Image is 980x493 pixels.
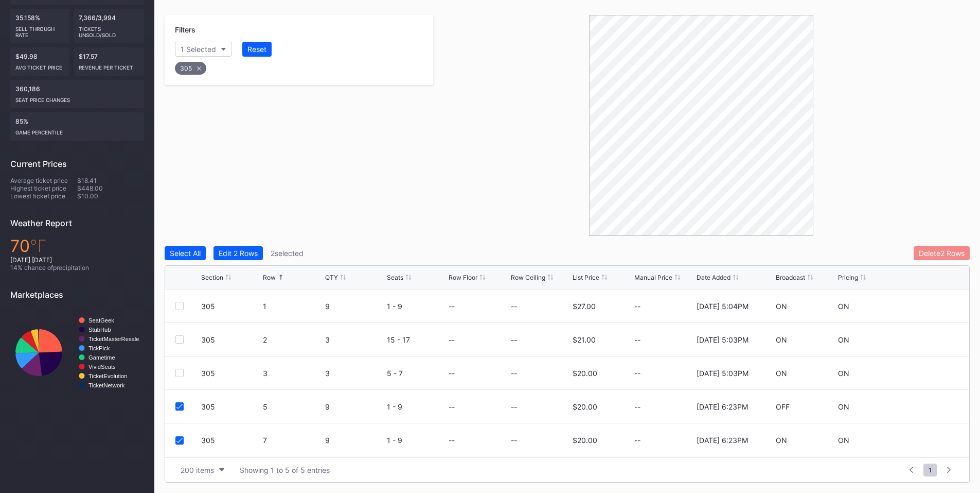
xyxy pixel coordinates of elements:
div: Sell Through Rate [15,22,64,38]
div: 305 [201,335,260,344]
div: ON [838,335,849,344]
button: Select All [165,246,206,260]
div: Pricing [838,274,858,281]
text: SeatGeek [88,317,114,324]
button: 200 items [175,463,229,477]
div: $49.98 [10,47,69,76]
div: Revenue per ticket [79,60,139,71]
div: ON [776,302,787,311]
div: [DATE] 6:23PM [697,402,748,411]
div: -- [449,302,455,311]
div: 3 [325,335,384,344]
div: -- [511,402,517,411]
div: Game percentile [15,125,139,135]
div: $17.57 [74,47,145,76]
div: [DATE] 5:03PM [697,335,749,344]
div: 9 [325,402,384,411]
div: 305 [201,402,260,411]
div: Row [263,274,276,281]
div: [DATE] 6:23PM [697,436,748,445]
div: Section [201,274,223,281]
div: $20.00 [573,436,597,445]
div: Avg ticket price [15,60,64,71]
div: Average ticket price [10,177,77,184]
div: OFF [776,402,790,411]
div: Highest ticket price [10,184,77,192]
div: -- [634,302,693,311]
div: -- [634,369,693,378]
div: 1 - 9 [387,436,446,445]
div: 15 - 17 [387,335,446,344]
div: Date Added [697,274,730,281]
text: VividSeats [88,364,116,370]
div: ON [776,369,787,378]
div: ON [838,436,849,445]
text: TickPick [88,345,110,351]
div: seat price changes [15,93,139,103]
text: Gametime [88,354,115,361]
div: Current Prices [10,159,144,169]
div: -- [511,335,517,344]
div: 1 - 9 [387,402,446,411]
div: -- [511,302,517,311]
div: 200 items [181,466,214,474]
div: 1 [263,302,322,311]
div: [DATE] 5:03PM [697,369,749,378]
div: Broadcast [776,274,805,281]
div: ON [776,436,787,445]
div: 7 [263,436,322,445]
div: ON [776,335,787,344]
div: ON [838,402,849,411]
div: 9 [325,436,384,445]
div: 85% [10,112,144,141]
div: 305 [175,62,206,75]
div: 1 Selected [181,45,216,54]
button: Delete2 Rows [914,246,970,260]
div: Delete 2 Rows [919,249,965,258]
div: 305 [201,302,260,311]
div: 2 [263,335,322,344]
div: $18.41 [77,177,144,184]
div: -- [634,402,693,411]
div: 7,366/3,994 [74,9,145,43]
text: TicketEvolution [88,373,127,379]
div: 14 % chance of precipitation [10,264,144,271]
button: Reset [242,42,272,57]
div: ON [838,302,849,311]
div: $27.00 [573,302,596,311]
div: $20.00 [573,369,597,378]
button: 1 Selected [175,42,232,57]
div: 5 [263,402,322,411]
span: 1 [923,464,937,477]
div: Manual Price [634,274,672,281]
div: $448.00 [77,184,144,192]
svg: Chart title [10,308,144,398]
div: List Price [573,274,599,281]
div: 305 [201,369,260,378]
div: Showing 1 to 5 of 5 entries [240,466,330,474]
div: Seats [387,274,403,281]
div: 35.158% [10,9,69,43]
div: -- [449,402,455,411]
div: ON [838,369,849,378]
div: Lowest ticket price [10,192,77,200]
div: $10.00 [77,192,144,200]
text: TicketMasterResale [88,336,139,342]
div: -- [634,335,693,344]
div: Row Floor [449,274,477,281]
span: ℉ [30,236,47,256]
div: 3 [263,369,322,378]
div: -- [449,436,455,445]
div: 9 [325,302,384,311]
div: 70 [10,236,144,256]
div: Marketplaces [10,290,144,300]
button: Edit 2 Rows [213,246,263,260]
div: Reset [247,45,266,54]
div: Edit 2 Rows [219,249,258,258]
div: 5 - 7 [387,369,446,378]
div: 305 [201,436,260,445]
div: Weather Report [10,218,144,228]
div: Tickets Unsold/Sold [79,22,139,38]
div: $20.00 [573,402,597,411]
div: Select All [170,249,201,258]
